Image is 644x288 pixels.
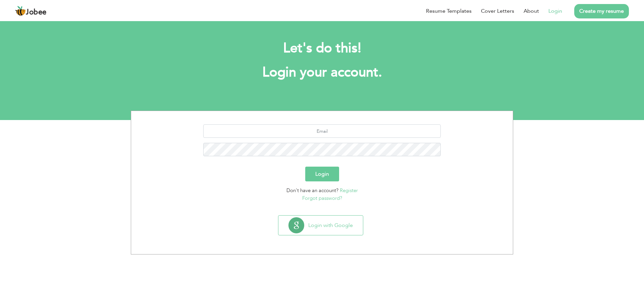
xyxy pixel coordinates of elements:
a: Jobee [15,6,47,16]
span: Don't have an account? [286,187,338,194]
a: Create my resume [574,4,629,18]
a: Login [548,7,562,15]
span: Jobee [26,9,47,16]
a: Resume Templates [426,7,472,15]
h1: Login your account. [141,64,503,81]
input: Email [203,124,441,138]
a: Register [340,187,358,194]
img: jobee.io [15,6,26,16]
a: About [524,7,539,15]
button: Login [305,167,339,181]
a: Forgot password? [302,195,342,201]
a: Cover Letters [481,7,514,15]
button: Login with Google [278,216,363,235]
h2: Let's do this! [141,40,503,57]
